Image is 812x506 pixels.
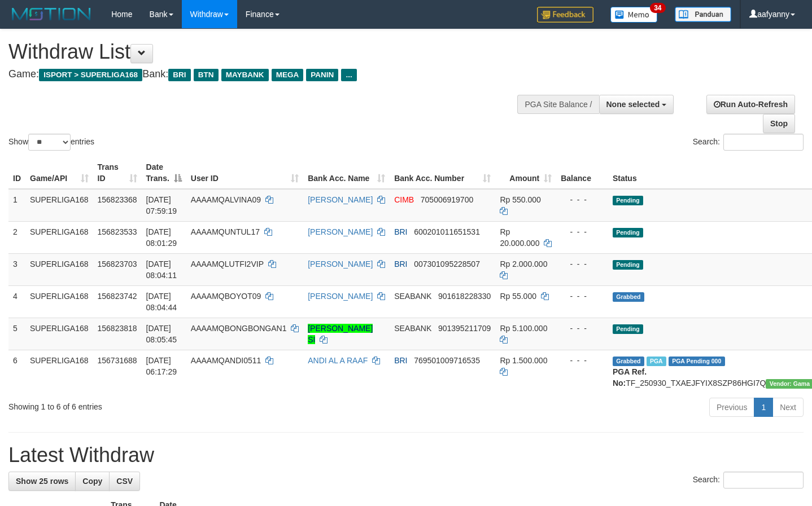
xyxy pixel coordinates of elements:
span: 156823742 [98,292,137,301]
span: 34 [650,3,665,13]
span: Grabbed [613,357,644,366]
span: Copy 769501009716535 to clipboard [414,356,480,365]
span: Pending [613,228,643,237]
a: Copy [75,472,110,491]
a: 1 [754,398,773,417]
span: [DATE] 08:04:11 [146,259,177,280]
td: SUPERLIGA168 [25,189,93,222]
h4: Game: Bank: [8,69,530,80]
span: CIMB [394,195,414,204]
th: Game/API: activate to sort column ascending [25,157,93,189]
div: - - - [561,323,604,334]
span: AAAAMQANDI0511 [191,356,261,365]
span: AAAAMQBONGBONGAN1 [191,324,287,333]
span: BTN [194,69,219,81]
th: Date Trans.: activate to sort column descending [142,157,186,189]
img: MOTION_logo.png [8,6,94,23]
span: Copy 705006919700 to clipboard [421,195,473,204]
a: ANDI AL A RAAF [308,356,368,365]
span: PANIN [306,69,338,81]
input: Search: [723,472,804,489]
span: Pending [613,196,643,205]
h1: Latest Withdraw [8,444,804,467]
span: Pending [613,260,643,270]
span: Grabbed [613,292,644,302]
span: ... [341,69,356,81]
td: 2 [8,221,25,253]
span: CSV [116,477,133,486]
a: [PERSON_NAME] [308,195,373,204]
a: [PERSON_NAME] [308,259,373,269]
span: Rp 1.500.000 [500,356,547,365]
span: Marked by aafromsomean [647,357,666,366]
span: [DATE] 06:17:29 [146,356,177,376]
span: [DATE] 08:04:44 [146,292,177,312]
span: [DATE] 08:01:29 [146,227,177,248]
td: 3 [8,253,25,285]
span: Rp 20.000.000 [500,227,539,248]
span: SEABANK [394,292,431,301]
th: Bank Acc. Number: activate to sort column ascending [390,157,495,189]
td: SUPERLIGA168 [25,350,93,393]
span: 156823703 [98,259,137,269]
span: Copy 901618228330 to clipboard [438,292,491,301]
span: Show 25 rows [16,477,68,486]
a: [PERSON_NAME] [308,292,373,301]
span: ISPORT > SUPERLIGA168 [39,69,142,81]
a: Run Auto-Refresh [706,95,795,114]
th: User ID: activate to sort column ascending [186,157,303,189]
td: 5 [8,318,25,350]
span: AAAAMQALVINA09 [191,195,261,204]
a: [PERSON_NAME] SI [308,324,373,344]
label: Search: [693,134,804,151]
h1: Withdraw List [8,41,530,63]
span: MAYBANK [221,69,269,81]
a: Next [772,398,804,417]
th: Bank Acc. Name: activate to sort column ascending [303,157,390,189]
a: CSV [109,472,140,491]
th: Balance [556,157,608,189]
a: [PERSON_NAME] [308,227,373,236]
b: PGA Ref. No: [613,367,647,388]
span: 156731688 [98,356,137,365]
span: Rp 55.000 [500,292,536,301]
th: ID [8,157,25,189]
img: panduan.png [675,7,731,22]
span: Rp 2.000.000 [500,259,547,269]
label: Search: [693,472,804,489]
span: BRI [168,69,190,81]
span: Pending [613,324,643,334]
a: Show 25 rows [8,472,76,491]
span: AAAAMQUNTUL17 [191,227,260,236]
th: Trans ID: activate to sort column ascending [93,157,142,189]
span: Copy 600201011651531 to clipboard [414,227,480,236]
div: PGA Site Balance / [517,95,599,114]
td: 1 [8,189,25,222]
span: 156823533 [98,227,137,236]
span: MEGA [272,69,304,81]
button: None selected [599,95,674,114]
span: PGA Pending [669,357,725,366]
img: Button%20Memo.svg [610,7,658,23]
img: Feedback.jpg [537,7,593,23]
td: 6 [8,350,25,393]
span: 156823368 [98,195,137,204]
div: Showing 1 to 6 of 6 entries [8,397,330,412]
span: BRI [394,259,407,269]
div: - - - [561,194,604,205]
div: - - - [561,258,604,270]
span: Rp 550.000 [500,195,540,204]
div: - - - [561,291,604,302]
span: AAAAMQBOYOT09 [191,292,261,301]
span: Copy [82,477,102,486]
div: - - - [561,355,604,366]
span: Rp 5.100.000 [500,324,547,333]
a: Stop [763,114,795,133]
span: 156823818 [98,324,137,333]
td: SUPERLIGA168 [25,285,93,318]
span: BRI [394,356,407,365]
th: Amount: activate to sort column ascending [495,157,556,189]
select: Showentries [28,134,71,151]
span: [DATE] 08:05:45 [146,324,177,344]
td: SUPERLIGA168 [25,318,93,350]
